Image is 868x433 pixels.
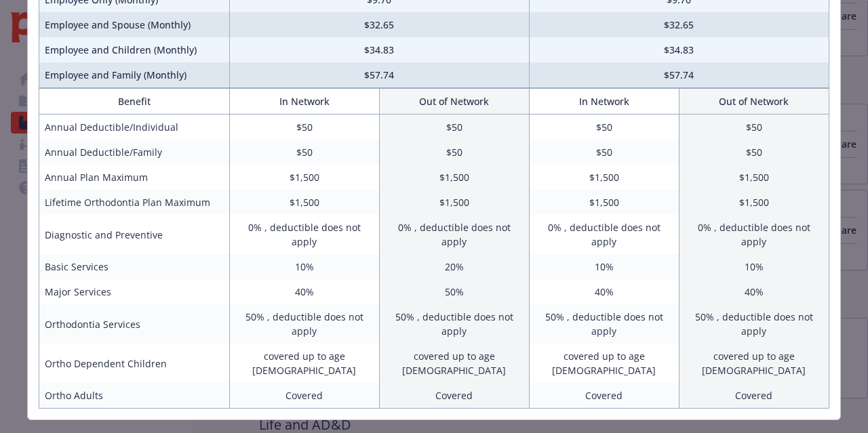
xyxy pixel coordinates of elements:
td: 0% , deductible does not apply [379,215,529,254]
td: $50 [529,115,679,140]
td: Annual Plan Maximum [39,165,230,190]
td: $50 [679,140,829,165]
td: $1,500 [679,190,829,215]
td: 0% , deductible does not apply [679,215,829,254]
td: $1,500 [529,165,679,190]
td: 10% [229,254,379,279]
td: Lifetime Orthodontia Plan Maximum [39,190,230,215]
td: Annual Deductible/Family [39,140,230,165]
td: $50 [679,115,829,140]
td: $1,500 [379,165,529,190]
td: 50% , deductible does not apply [679,304,829,344]
td: 10% [529,254,679,279]
td: $1,500 [379,190,529,215]
td: Employee and Spouse (Monthly) [39,12,230,37]
td: Ortho Adults [39,383,230,409]
td: Orthodontia Services [39,304,230,344]
td: $50 [379,115,529,140]
td: Ortho Dependent Children [39,344,230,383]
td: $50 [229,140,379,165]
td: Basic Services [39,254,230,279]
th: Benefit [39,89,230,115]
td: $57.74 [229,62,529,88]
td: $50 [229,115,379,140]
td: 50% [379,279,529,304]
td: covered up to age [DEMOGRAPHIC_DATA] [229,344,379,383]
td: 10% [679,254,829,279]
td: $50 [529,140,679,165]
td: $34.83 [229,37,529,62]
td: covered up to age [DEMOGRAPHIC_DATA] [379,344,529,383]
td: $1,500 [229,165,379,190]
td: 0% , deductible does not apply [229,215,379,254]
td: 50% , deductible does not apply [229,304,379,344]
td: 40% [229,279,379,304]
td: 40% [529,279,679,304]
td: Annual Deductible/Individual [39,115,230,140]
th: In Network [529,89,679,115]
td: $50 [379,140,529,165]
td: Covered [379,383,529,409]
td: 20% [379,254,529,279]
td: 50% , deductible does not apply [529,304,679,344]
td: $34.83 [529,37,829,62]
td: $1,500 [679,165,829,190]
td: $1,500 [229,190,379,215]
td: Major Services [39,279,230,304]
td: covered up to age [DEMOGRAPHIC_DATA] [679,344,829,383]
td: $57.74 [529,62,829,88]
td: Employee and Family (Monthly) [39,62,230,88]
td: Covered [229,383,379,409]
td: 0% , deductible does not apply [529,215,679,254]
td: 50% , deductible does not apply [379,304,529,344]
td: Covered [529,383,679,409]
td: covered up to age [DEMOGRAPHIC_DATA] [529,344,679,383]
td: $1,500 [529,190,679,215]
td: $32.65 [529,12,829,37]
td: Employee and Children (Monthly) [39,37,230,62]
td: 40% [679,279,829,304]
th: Out of Network [679,89,829,115]
td: $32.65 [229,12,529,37]
th: Out of Network [379,89,529,115]
th: In Network [229,89,379,115]
td: Covered [679,383,829,409]
td: Diagnostic and Preventive [39,215,230,254]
